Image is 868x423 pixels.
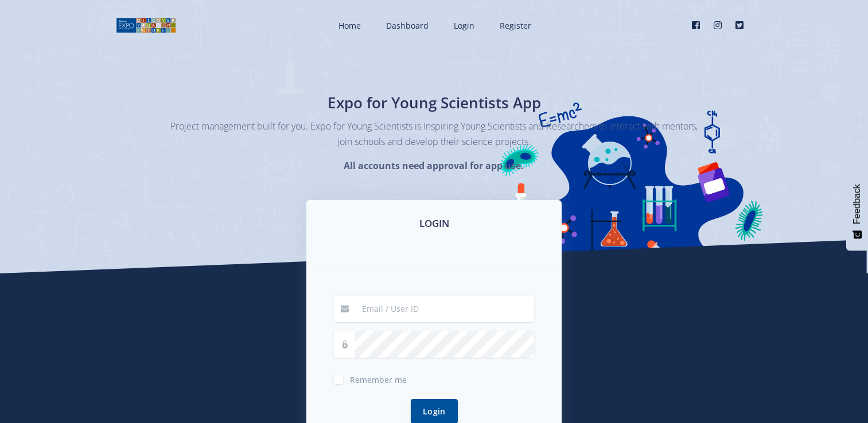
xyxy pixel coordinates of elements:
[375,10,438,41] a: Dashboard
[338,20,361,31] span: Home
[225,92,644,114] h1: Expo for Young Scientists App
[344,159,524,172] strong: All accounts need approval for app use.
[116,17,176,34] img: logo01.png
[500,20,531,31] span: Register
[170,119,698,150] p: Project management built for you. Expo for Young Scientists is Inspiring Young Scientists and Res...
[846,173,868,250] button: Feedback - Show survey
[454,20,474,31] span: Login
[386,20,429,31] span: Dashboard
[327,10,370,41] a: Home
[350,374,407,385] span: Remember me
[488,10,540,41] a: Register
[320,216,548,231] h3: LOGIN
[442,10,484,41] a: Login
[355,296,534,322] input: Email / User ID
[852,184,862,224] span: Feedback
